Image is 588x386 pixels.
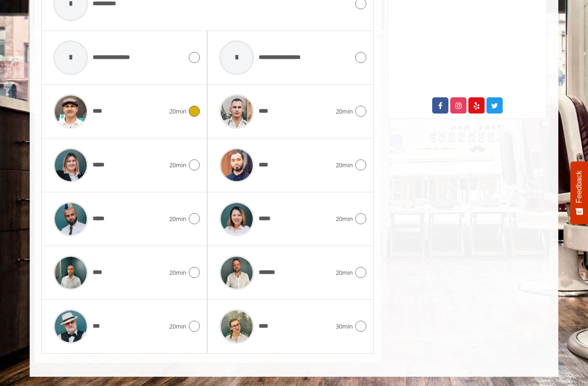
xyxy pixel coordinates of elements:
[336,160,353,170] span: 20min
[336,107,353,116] span: 20min
[169,322,186,331] span: 20min
[169,268,186,278] span: 20min
[169,214,186,224] span: 20min
[336,214,353,224] span: 20min
[570,161,588,224] button: Feedback - Show survey
[169,107,186,116] span: 20min
[336,268,353,278] span: 20min
[575,171,583,203] span: Feedback
[336,322,353,331] span: 30min
[169,160,186,170] span: 20min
